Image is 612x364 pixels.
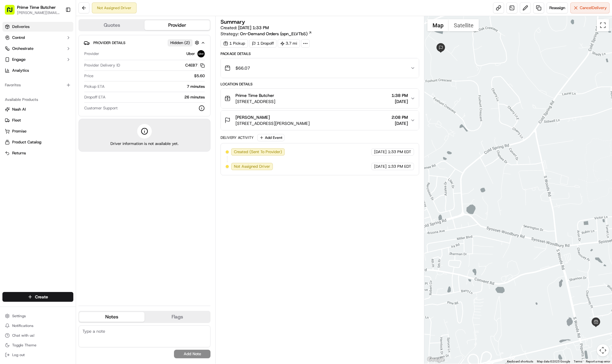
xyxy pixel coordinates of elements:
button: C4EB7 [185,63,205,68]
span: Returns [12,150,26,156]
a: Fleet [5,118,71,123]
span: Provider [84,51,99,57]
div: 1 Dropoff [249,39,276,48]
a: Nash AI [5,107,71,112]
span: Customer Support [84,105,118,111]
a: Report a map error [586,360,610,363]
span: • [46,94,48,99]
div: 📗 [6,136,11,141]
span: Not Assigned Driver [234,164,270,169]
span: [PERSON_NAME] [19,111,49,115]
img: Google [426,356,446,364]
a: Product Catalog [5,139,71,145]
a: 📗Knowledge Base [4,133,49,144]
button: Reassign [547,2,568,13]
span: [DATE] [49,94,61,99]
span: [STREET_ADDRESS] [235,98,275,105]
a: Terms (opens in new tab) [574,360,582,363]
span: Fleet [12,118,21,123]
span: 2:08 PM [391,114,408,120]
span: Create [35,294,48,300]
div: We're available if you need us! [27,64,84,69]
span: Settings [12,314,26,318]
img: 1736555255976-a54dd68f-1ca7-489b-9aae-adbdc363a1c4 [6,58,17,69]
button: Chat with us! [2,331,73,340]
div: 💻 [51,136,56,141]
img: Regen Pajulas [6,88,16,98]
span: • [50,111,53,115]
span: [DATE] [54,111,66,115]
button: Nash AI [2,105,73,114]
button: $66.07 [221,58,419,78]
button: Start new chat [103,60,111,67]
button: See all [94,78,111,85]
div: Available Products [2,95,73,105]
span: [DATE] [374,149,387,155]
span: [PERSON_NAME] [235,114,270,120]
span: API Documentation [57,136,98,142]
button: CancelDelivery [570,2,610,13]
span: Reassign [549,5,565,11]
span: Driver information is not available yet. [110,141,179,146]
a: Promise [5,129,71,134]
span: [STREET_ADDRESS][PERSON_NAME] [235,120,310,126]
span: $66.07 [235,65,250,71]
button: Show street map [427,19,449,31]
span: Provider Delivery ID [84,63,120,68]
button: [PERSON_NAME][STREET_ADDRESS][PERSON_NAME]2:08 PM[DATE] [221,111,419,130]
div: 3.7 mi [278,39,300,48]
span: Analytics [12,68,29,73]
button: Toggle fullscreen view [597,19,609,31]
span: Prime Time Butcher [17,4,56,10]
span: Cancel Delivery [580,5,607,11]
button: Provider [144,20,210,30]
button: Quotes [79,20,144,30]
button: Log out [2,351,73,359]
button: Add Event [257,134,284,141]
button: Map camera controls [597,344,609,356]
button: Flags [144,312,210,322]
span: [DATE] [391,98,408,105]
span: Pylon [61,151,74,155]
span: Regen Pajulas [19,94,44,99]
span: Nash AI [12,107,26,112]
span: Provider Details [93,40,125,45]
span: Prime Time Butcher [235,92,274,98]
span: Created (Sent To Provider) [234,149,282,155]
span: 1:38 PM [391,92,408,98]
img: Angelique Valdez [6,105,16,115]
span: 1:33 PM EDT [388,164,411,169]
p: Welcome 👋 [6,24,111,34]
span: Uber [186,51,195,57]
span: Map data ©2025 Google [537,360,570,363]
div: Location Details [221,82,419,87]
span: Engage [12,57,26,62]
h3: Summary [221,19,245,25]
span: Product Catalog [12,139,41,145]
button: Create [2,292,73,302]
a: Powered byPylon [43,150,74,155]
button: Show satellite imagery [449,19,479,31]
div: Delivery Activity [221,135,254,140]
div: Start new chat [27,58,100,64]
span: Toggle Theme [12,343,37,348]
button: Orchestrate [2,44,73,53]
span: Pickup ETA [84,84,105,89]
span: On-Demand Orders (opn_ELVTbS) [240,31,308,37]
div: 1 Pickup [221,39,248,48]
span: Control [12,35,25,40]
img: Nash [6,6,18,18]
button: Returns [2,148,73,158]
span: Notifications [12,323,33,328]
div: Favorites [2,80,73,90]
button: Settings [2,312,73,320]
span: [PERSON_NAME][EMAIL_ADDRESS][DOMAIN_NAME] [17,10,61,15]
button: Prime Time Butcher[PERSON_NAME][EMAIL_ADDRESS][DOMAIN_NAME] [2,2,63,17]
button: Prime Time Butcher[STREET_ADDRESS]1:38 PM[DATE] [221,89,419,108]
button: Engage [2,55,73,64]
button: Provider DetailsHidden (2) [84,38,205,48]
button: Product Catalog [2,137,73,147]
button: Keyboard shortcuts [507,359,533,364]
span: 1:33 PM EDT [388,149,411,155]
span: Chat with us! [12,333,34,338]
